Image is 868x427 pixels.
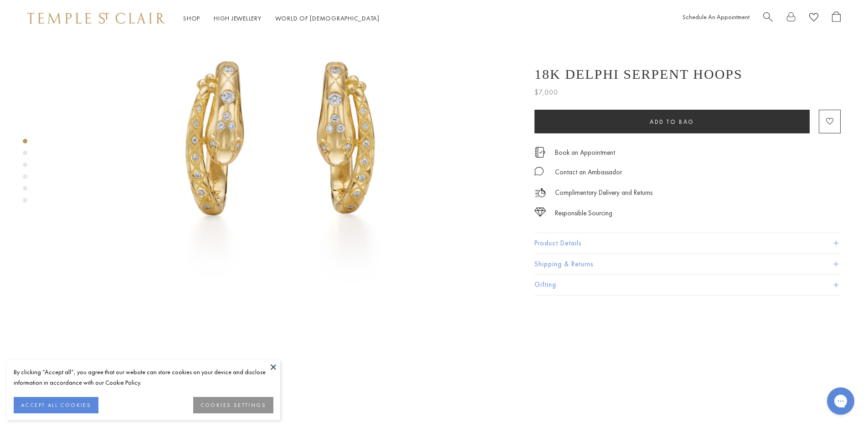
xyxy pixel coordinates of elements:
[534,274,841,295] button: Gifting
[183,13,380,24] nav: Main navigation
[534,233,841,254] button: Product Details
[214,14,262,22] a: High JewelleryHigh Jewellery
[14,397,98,413] button: ACCEPT ALL COOKIES
[14,367,273,388] div: By clicking “Accept all”, you agree that our website can store cookies on your device and disclos...
[534,86,558,98] span: $7,000
[534,147,545,158] img: icon_appointment.svg
[555,167,622,178] div: Contact an Ambassador
[650,118,694,126] span: Add to bag
[534,66,743,82] h1: 18K Delphi Serpent Hoops
[555,147,615,158] a: Book an Appointment
[683,13,750,21] a: Schedule An Appointment
[534,187,546,198] img: icon_delivery.svg
[23,137,27,210] div: Product gallery navigation
[809,11,818,25] a: View Wishlist
[193,397,273,413] button: COOKIES SETTINGS
[555,187,652,198] p: Complimentary Delivery and Returns
[832,11,841,25] a: Open Shopping Bag
[534,208,546,217] img: icon_sourcing.svg
[534,254,841,274] button: Shipping & Returns
[534,167,544,176] img: MessageIcon-01_2.svg
[534,110,810,133] button: Add to bag
[183,14,200,22] a: ShopShop
[763,11,773,25] a: Search
[27,13,165,24] img: Temple St. Clair
[555,208,612,219] div: Responsible Sourcing
[275,14,380,22] a: World of [DEMOGRAPHIC_DATA]World of [DEMOGRAPHIC_DATA]
[822,384,859,418] iframe: Gorgias live chat messenger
